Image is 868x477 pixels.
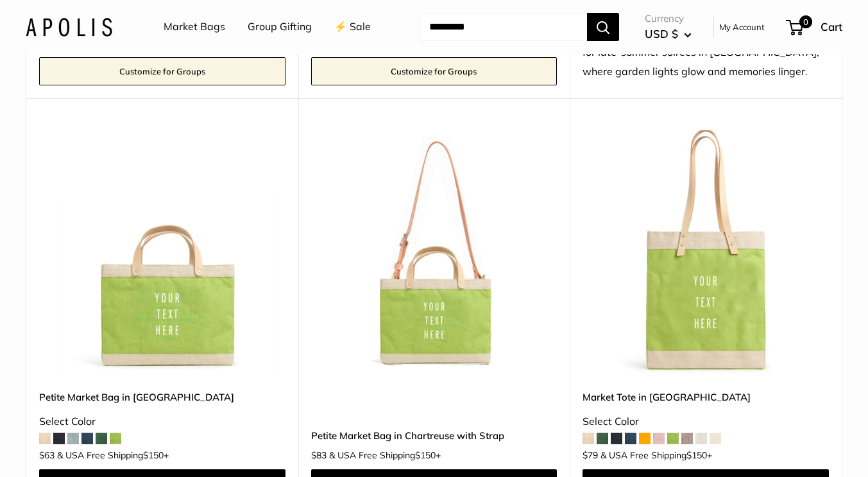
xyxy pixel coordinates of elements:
[39,412,285,431] div: Select Color
[645,10,692,28] span: Currency
[39,57,285,85] a: Customize for Groups
[686,449,707,461] span: $150
[311,130,557,377] img: Petite Market Bag in Chartreuse with Strap
[787,17,842,37] a: 0 Cart
[311,428,557,443] a: Petite Market Bag in Chartreuse with Strap
[311,57,557,85] a: Customize for Groups
[645,24,692,44] button: USD $
[600,451,712,460] span: & USA Free Shipping +
[719,19,765,35] a: My Account
[143,449,164,461] span: $150
[39,130,285,377] img: Petite Market Bag in Chartreuse
[329,451,441,460] span: & USA Free Shipping +
[587,13,619,41] button: Search
[39,130,285,377] a: Petite Market Bag in ChartreusePetite Market Bag in Chartreuse
[311,449,327,461] span: $83
[311,130,557,377] a: Petite Market Bag in Chartreuse with StrapPetite Market Bag in Chartreuse with Strap
[583,130,829,377] a: Market Tote in ChartreuseMarket Tote in Chartreuse
[645,27,678,40] span: USD $
[26,17,112,36] img: Apolis
[821,20,842,33] span: Cart
[57,451,169,460] span: & USA Free Shipping +
[419,13,587,41] input: Search...
[415,449,436,461] span: $150
[334,17,371,37] a: ⚡️ Sale
[799,15,812,28] span: 0
[39,449,55,461] span: $63
[583,449,598,461] span: $79
[39,390,285,404] a: Petite Market Bag in [GEOGRAPHIC_DATA]
[583,412,829,431] div: Select Color
[248,17,312,37] a: Group Gifting
[164,17,225,37] a: Market Bags
[583,130,829,377] img: Market Tote in Chartreuse
[583,390,829,404] a: Market Tote in [GEOGRAPHIC_DATA]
